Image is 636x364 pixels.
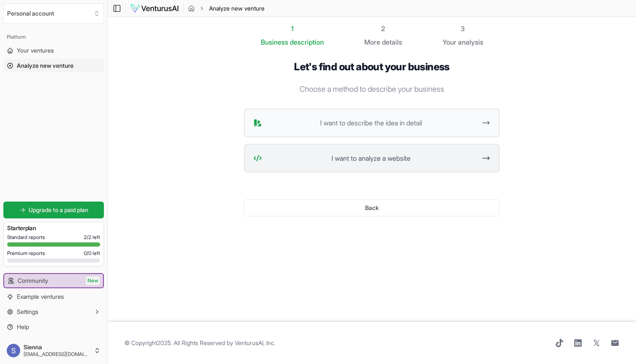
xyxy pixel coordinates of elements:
[265,153,476,163] span: I want to analyze a website
[3,202,104,218] a: Upgrade to a paid plan
[84,250,100,257] span: 0 / 0 left
[3,340,104,361] button: Sienna[EMAIL_ADDRESS][DOMAIN_NAME]
[290,38,324,46] span: description
[443,37,456,47] span: Your
[244,144,500,173] button: I want to analyze a website
[244,61,500,73] h1: Let's find out about your business
[244,199,500,216] button: Back
[3,305,104,319] button: Settings
[7,344,20,357] img: ACg8ocKsCqrhpSCJp0N-f0BbOJ6CK3GG5HVwIhubuBfjd8iGJyhAAA=s96-c
[125,339,275,347] span: © Copyright 2025 . All Rights Reserved by .
[443,24,483,34] div: 3
[244,109,500,137] button: I want to describe the idea in detail
[4,274,103,287] a: CommunityNew
[7,224,100,232] h3: Starter plan
[364,24,402,34] div: 2
[265,118,476,128] span: I want to describe the idea in detail
[17,323,29,331] span: Help
[3,3,104,24] button: Select an organization
[3,320,104,334] a: Help
[3,44,104,57] a: Your ventures
[261,24,324,34] div: 1
[235,339,274,346] a: VenturusAI, Inc
[209,4,265,13] span: Analyze new venture
[3,30,104,44] div: Platform
[3,290,104,303] a: Example ventures
[3,59,104,72] a: Analyze new venture
[364,37,380,47] span: More
[130,3,179,13] img: logo
[84,234,100,241] span: 2 / 2 left
[24,351,90,358] span: [EMAIL_ADDRESS][DOMAIN_NAME]
[86,276,100,285] span: New
[24,343,90,351] span: Sienna
[188,4,265,13] nav: breadcrumb
[458,38,483,46] span: analysis
[17,292,64,301] span: Example ventures
[17,61,74,70] span: Analyze new venture
[261,37,288,47] span: Business
[29,206,88,214] span: Upgrade to a paid plan
[382,38,402,46] span: details
[7,234,45,241] span: Standard reports
[17,46,54,55] span: Your ventures
[17,308,38,316] span: Settings
[7,250,45,257] span: Premium reports
[18,276,48,285] span: Community
[244,83,500,95] p: Choose a method to describe your business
